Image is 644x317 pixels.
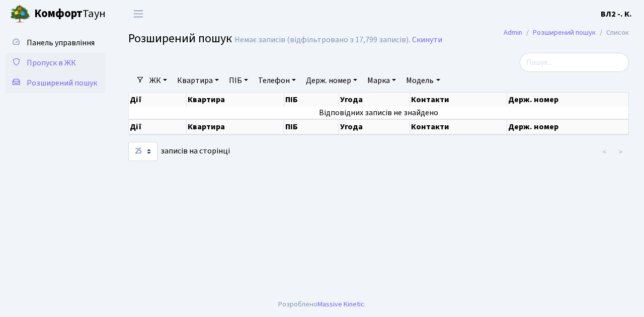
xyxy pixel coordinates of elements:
[145,72,171,89] a: ЖК
[173,72,223,89] a: Квартира
[412,35,442,45] a: Скинути
[187,119,285,134] th: Квартира
[126,6,151,22] button: Переключити навігацію
[507,93,629,107] th: Держ. номер
[5,73,106,93] a: Розширений пошук
[10,4,30,24] img: logo.png
[363,72,400,89] a: Марка
[128,142,230,161] label: записів на сторінці
[504,27,522,38] a: Admin
[302,72,361,89] a: Держ. номер
[489,22,644,43] nav: breadcrumb
[339,119,410,134] th: Угода
[128,30,232,47] span: Розширений пошук
[339,93,410,107] th: Угода
[254,72,300,89] a: Телефон
[234,35,410,45] div: Немає записів (відфільтровано з 17,799 записів).
[129,107,629,119] td: Відповідних записів не знайдено
[601,8,632,20] a: ВЛ2 -. К.
[225,72,252,89] a: ПІБ
[402,72,444,89] a: Модель
[34,6,83,22] b: Комфорт
[410,93,507,107] th: Контакти
[128,142,157,161] select: записів на сторінці
[410,119,507,134] th: Контакти
[284,119,339,134] th: ПІБ
[5,33,106,53] a: Панель управління
[34,6,106,23] span: Таун
[27,37,95,48] span: Панель управління
[596,27,629,38] li: Список
[601,9,632,20] b: ВЛ2 -. К.
[187,93,285,107] th: Квартира
[27,77,97,89] span: Розширений пошук
[533,27,596,38] a: Розширений пошук
[284,93,339,107] th: ПІБ
[129,119,187,134] th: Дії
[5,53,106,73] a: Пропуск в ЖК
[317,299,364,309] a: Massive Kinetic
[129,93,187,107] th: Дії
[520,53,629,72] input: Пошук...
[507,119,629,134] th: Держ. номер
[27,57,76,68] span: Пропуск в ЖК
[278,299,366,310] div: Розроблено .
